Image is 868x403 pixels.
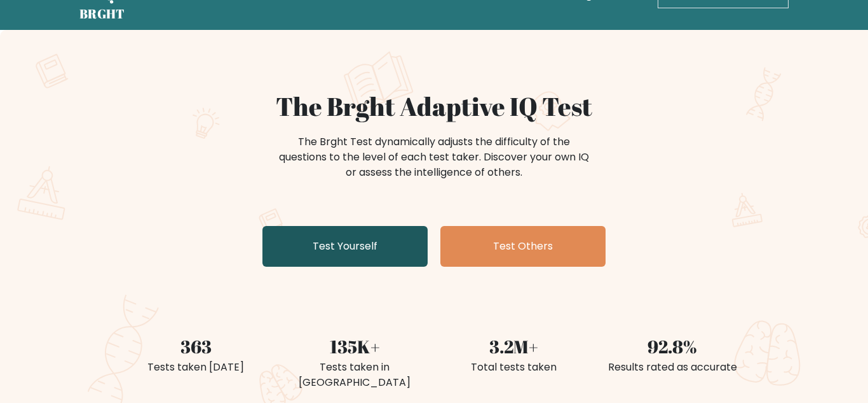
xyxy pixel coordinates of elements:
[600,360,744,375] div: Results rated as accurate
[262,226,428,267] a: Test Yourself
[442,360,585,375] div: Total tests taken
[79,6,125,22] h5: BRGHT
[275,134,593,180] div: The Brght Test dynamically adjusts the difficulty of the questions to the level of each test take...
[440,226,606,267] a: Test Others
[442,333,585,360] div: 3.2M+
[124,360,268,375] div: Tests taken [DATE]
[124,91,744,122] h1: The Brght Adaptive IQ Test
[283,360,426,390] div: Tests taken in [GEOGRAPHIC_DATA]
[283,333,426,360] div: 135K+
[124,333,268,360] div: 363
[600,333,744,360] div: 92.8%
